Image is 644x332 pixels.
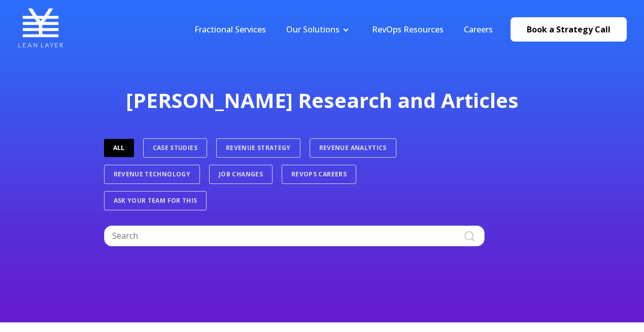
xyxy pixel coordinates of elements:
a: Revenue Technology [104,165,200,184]
a: Ask Your Team For This [104,191,207,210]
a: Revenue Strategy [216,138,300,158]
a: ALL [104,139,134,157]
input: Search [104,226,485,246]
a: Job Changes [209,165,273,184]
a: Case Studies [143,138,207,158]
a: Our Solutions [286,24,340,35]
span: [PERSON_NAME] Research and Articles [126,86,519,114]
a: Book a Strategy Call [511,17,627,42]
a: Revenue Analytics [310,138,396,158]
a: RevOps Resources [372,24,444,35]
a: Careers [464,24,493,35]
a: Fractional Services [194,24,266,35]
a: RevOps Careers [282,165,356,184]
div: Navigation Menu [184,24,503,35]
